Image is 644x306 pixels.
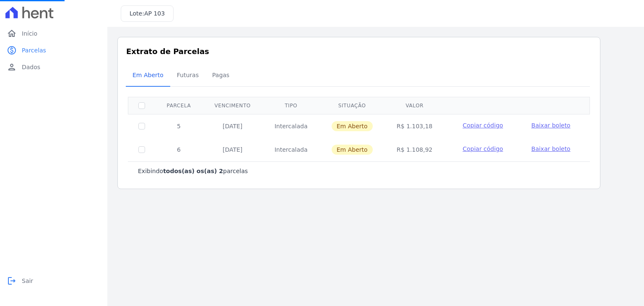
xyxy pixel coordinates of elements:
[7,29,17,39] i: home
[130,9,165,18] h3: Lote:
[454,121,511,130] button: Copiar código
[7,276,17,286] i: logout
[155,138,203,161] td: 6
[385,114,445,138] td: R$ 1.103,18
[126,65,170,87] a: Em Aberto
[22,277,33,285] span: Sair
[531,122,570,129] span: Baixar boleto
[205,65,236,87] a: Pagas
[3,42,104,59] a: paidParcelas
[262,138,319,161] td: Intercalada
[462,122,503,129] span: Copiar código
[319,97,385,114] th: Situação
[531,145,570,153] a: Baixar boleto
[170,65,205,87] a: Futuras
[385,97,445,114] th: Valor
[203,114,263,138] td: [DATE]
[163,168,223,174] b: todos(as) os(as) 2
[462,145,503,152] span: Copiar código
[531,145,570,152] span: Baixar boleto
[454,145,511,153] button: Copiar código
[22,46,46,54] span: Parcelas
[332,121,373,131] span: Em Aberto
[126,46,592,57] h3: Extrato de Parcelas
[3,272,104,289] a: logoutSair
[155,97,203,114] th: Parcela
[138,167,248,175] p: Exibindo parcelas
[203,138,263,161] td: [DATE]
[262,97,319,114] th: Tipo
[22,63,40,71] span: Dados
[262,114,319,138] td: Intercalada
[7,62,17,72] i: person
[172,67,204,83] span: Futuras
[7,45,17,55] i: paid
[203,97,263,114] th: Vencimento
[531,121,570,130] a: Baixar boleto
[155,114,203,138] td: 5
[3,59,104,75] a: personDados
[144,10,165,17] span: AP 103
[207,67,234,83] span: Pagas
[3,25,104,42] a: homeInício
[385,138,445,161] td: R$ 1.108,92
[332,145,373,155] span: Em Aberto
[127,67,169,83] span: Em Aberto
[22,29,37,38] span: Início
